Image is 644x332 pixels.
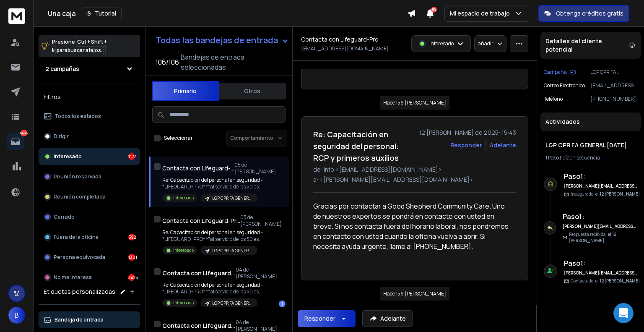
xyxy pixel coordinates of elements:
[169,58,179,67] font: 106
[95,9,116,17] font: Tutorial
[560,154,561,161] font: |
[54,133,69,140] font: Dirigir
[383,290,446,297] font: Hace 156 [PERSON_NAME]
[162,183,339,190] font: *LIFEGUARD-PRO* *"al servicio de los 50 estados de EE. [GEOGRAPHIC_DATA].
[380,314,406,322] font: Adelante
[569,231,616,243] font: el 12 [PERSON_NAME]
[563,154,570,161] font: día
[39,249,140,266] button: Persona equivocada1301
[54,193,106,200] font: Reunión completada
[240,214,282,227] font: 05 de [PERSON_NAME]
[54,274,92,281] font: No me interesa
[301,45,389,52] font: [EMAIL_ADDRESS][DOMAIN_NAME]
[583,172,586,181] font: :
[54,173,101,180] font: Reunión reservada
[39,229,140,246] button: Fuera de la oficina592
[590,68,630,82] font: LGP CPR FA GENERAL [DATE]
[128,154,136,159] font: 1177
[544,69,576,76] button: Campaña
[544,95,563,102] font: Teléfono
[48,9,76,18] font: Una caja
[544,82,585,89] font: Correo electrónico
[44,93,61,101] font: Filtros
[545,37,602,53] font: Detalles del cliente potencial
[595,191,640,197] font: el 12 [PERSON_NAME]
[579,212,582,221] font: 1
[313,201,510,251] font: Gracias por contactar a Good Shepherd Community Care. Uno de nuestros expertos se pondrá en conta...
[301,35,379,43] font: Contacta con Lifeguard-Pro
[81,8,122,19] button: Tutorial
[571,191,593,197] font: Inaugurado
[15,311,19,320] font: B
[490,141,516,149] font: Adelante
[39,209,140,225] button: Cerrado
[432,7,436,12] font: 50
[582,212,584,221] font: :
[166,58,169,67] font: /
[57,47,68,54] font: para
[383,99,446,106] font: Hace 156 [PERSON_NAME]
[571,278,593,284] font: Contactado
[55,316,104,323] font: Bandeja de entrada
[156,58,166,67] font: 106
[580,172,583,181] font: 1
[362,310,413,327] button: Adelante
[39,128,140,145] button: Dirigir
[52,38,107,54] font: Ctrl + Shift + k
[613,303,634,323] div: Abrir Intercom Messenger
[313,165,322,173] font: de:
[39,168,140,185] button: Reunión reservada
[564,259,580,268] font: Paso
[545,141,627,149] font: LGP CPR FA GENERAL [DATE]
[545,118,580,125] font: Actividades
[561,154,563,161] font: 1
[419,128,516,136] font: 12 [PERSON_NAME] de 2025: 15:43
[313,129,400,163] font: Re: Capacitación en seguridad del personal: RCP y primeros auxilios
[556,9,623,17] font: Obtenga créditos gratis
[174,87,197,95] font: Primario
[164,134,193,141] font: Seleccionar
[162,176,263,183] font: Re: Capacitación del personal en seguridad -
[450,141,482,149] button: Responder
[162,164,240,172] font: Contacta con Lifeguard-Pro
[590,95,636,102] font: [PHONE_NUMBER]
[162,288,339,295] font: *LIFEGUARD-PRO* *"al servicio de los 50 estados de EE. [GEOGRAPHIC_DATA].
[162,322,244,329] font: Contacta con Lifeguard-Pro
[7,133,24,150] a: 6495
[181,52,244,72] font: Bandejas de entrada seleccionadas
[570,154,600,161] font: en secuencia
[429,40,454,47] font: Interesado
[128,274,138,280] font: 3425
[162,281,263,288] font: Re: Capacitación del personal en seguridad -
[236,266,277,280] font: 04 de [PERSON_NAME]
[548,154,559,161] font: Paso
[44,288,115,295] font: Etiquetas personalizadas
[68,47,102,54] font: buscar atajos.
[39,108,140,125] button: Todos los estados
[156,34,278,46] font: Todas las bandejas de entrada
[234,161,276,175] font: 05 de [PERSON_NAME]
[281,301,283,307] font: 1
[162,235,339,243] font: *LIFEGUARD-PRO* *"al servicio de los 50 estados de EE. [GEOGRAPHIC_DATA].
[45,65,79,73] font: 2 campañas
[55,112,101,120] font: Todos los estados
[52,38,75,45] font: Presione
[313,175,318,183] font: a:
[8,307,25,324] button: B
[54,213,75,220] font: Cerrado
[595,278,640,284] font: el 12 [PERSON_NAME]
[39,60,140,77] button: 2 campañas
[298,310,356,327] button: Responder
[324,165,442,173] font: info <[EMAIL_ADDRESS][DOMAIN_NAME]>
[173,300,194,306] font: Interesado
[54,153,82,160] font: Interesado
[544,68,567,76] font: Campaña
[39,188,140,205] button: Reunión completada
[149,32,296,49] button: Todas las bandejas de entrada
[563,212,579,221] font: Paso
[162,217,249,225] font: Contacta con Lifeguard-Pro +0
[545,154,547,161] font: 1
[39,148,140,165] button: Interesado1177
[450,141,482,149] font: Responder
